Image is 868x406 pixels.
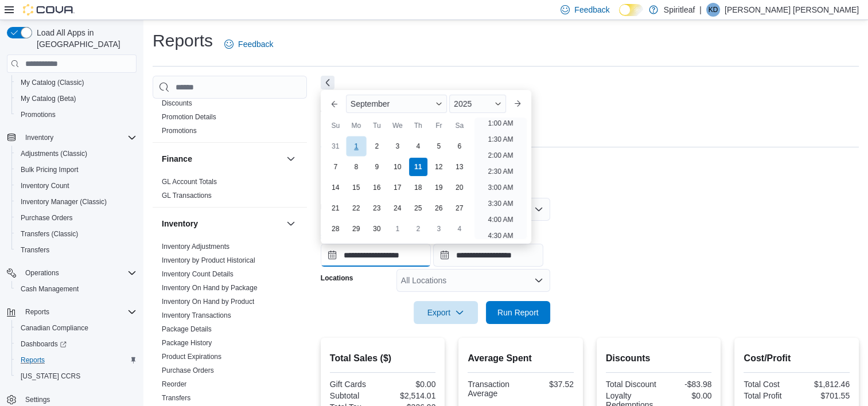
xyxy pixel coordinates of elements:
div: day-4 [409,137,427,155]
li: 1:00 AM [483,116,517,130]
a: Transfers [162,394,190,402]
div: day-21 [326,199,345,217]
span: My Catalog (Beta) [21,94,76,103]
button: Next [321,76,334,89]
span: Product Expirations [162,352,221,361]
span: Package Details [162,325,212,334]
span: Operations [21,266,137,280]
div: Total Cost [744,380,794,389]
a: Purchase Orders [16,211,77,225]
li: 2:30 AM [483,165,517,178]
button: Run Report [486,301,550,324]
div: day-14 [326,178,345,197]
a: Feedback [220,33,278,56]
div: Transaction Average [468,380,518,398]
span: Inventory On Hand by Product [162,297,254,306]
span: Package History [162,338,212,348]
span: September [351,99,390,108]
span: Inventory by Product Historical [162,256,255,265]
button: Inventory [2,130,141,146]
span: Inventory Manager (Classic) [21,197,107,206]
span: Purchase Orders [21,213,73,222]
div: Th [409,116,427,135]
span: Purchase Orders [162,366,214,375]
img: Cova [23,4,75,15]
a: Inventory On Hand by Product [162,298,254,306]
span: Inventory Count Details [162,270,233,279]
a: Dashboards [11,336,141,352]
input: Press the down key to open a popover containing a calendar. [433,244,543,267]
a: [US_STATE] CCRS [16,369,85,383]
a: Bulk Pricing Import [16,163,83,177]
span: Dark Mode [619,16,620,17]
button: Inventory [21,131,58,145]
input: Dark Mode [619,4,643,16]
div: Button. Open the month selector. September is currently selected. [346,95,447,113]
div: day-1 [346,136,366,157]
div: day-10 [388,158,407,176]
span: My Catalog (Beta) [16,92,137,106]
a: Reports [16,353,49,367]
a: My Catalog (Beta) [16,92,81,106]
a: Promotions [162,127,197,135]
span: Inventory [25,133,53,142]
a: Promotion Details [162,113,216,121]
a: Package Details [162,325,212,333]
div: day-3 [430,220,448,238]
a: GL Account Totals [162,178,217,186]
span: Transfers (Classic) [21,229,78,239]
div: day-27 [450,199,469,217]
div: day-25 [409,199,427,217]
h1: Reports [153,29,213,52]
button: Finance [162,153,282,165]
h2: Total Sales ($) [330,352,436,365]
div: Sa [450,116,469,135]
a: My Catalog (Classic) [16,76,89,89]
span: Inventory Transactions [162,311,231,320]
div: day-13 [450,158,469,176]
button: Adjustments (Classic) [11,146,141,162]
span: [US_STATE] CCRS [21,372,80,381]
span: Inventory Count [21,181,69,190]
span: GL Account Totals [162,177,217,186]
button: Cash Management [11,281,141,297]
div: day-26 [430,199,448,217]
span: Export [421,301,471,324]
span: Settings [25,395,50,404]
p: Spiritleaf [664,3,695,17]
span: Adjustments (Classic) [16,147,137,161]
li: 4:30 AM [483,229,517,243]
span: Dashboards [16,337,137,351]
span: Load All Apps in [GEOGRAPHIC_DATA] [32,27,137,50]
div: Fr [430,116,448,135]
li: 4:00 AM [483,213,517,227]
div: day-1 [388,220,407,238]
li: 3:30 AM [483,197,517,210]
div: Total Discount [606,380,656,389]
a: Inventory by Product Historical [162,256,255,264]
span: Promotion Details [162,112,216,122]
h2: Average Spent [468,352,574,365]
span: Inventory Adjustments [162,242,229,251]
span: Promotions [16,108,137,122]
span: Purchase Orders [16,211,137,225]
div: Kenneth D L [706,3,720,17]
div: Button. Open the year selector. 2025 is currently selected. [449,95,506,113]
button: Inventory [162,218,282,229]
button: Reports [21,305,54,319]
div: $0.00 [385,380,435,389]
div: day-7 [326,158,345,176]
a: Transfers [16,243,54,257]
button: Finance [284,152,298,166]
div: Total Profit [744,391,794,400]
button: Next month [508,95,527,113]
button: Purchase Orders [11,210,141,226]
button: Reports [2,304,141,320]
div: day-2 [368,137,386,155]
div: day-19 [430,178,448,197]
div: Finance [153,175,307,207]
a: Canadian Compliance [16,321,93,335]
div: day-30 [368,220,386,238]
div: day-18 [409,178,427,197]
div: day-4 [450,220,469,238]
